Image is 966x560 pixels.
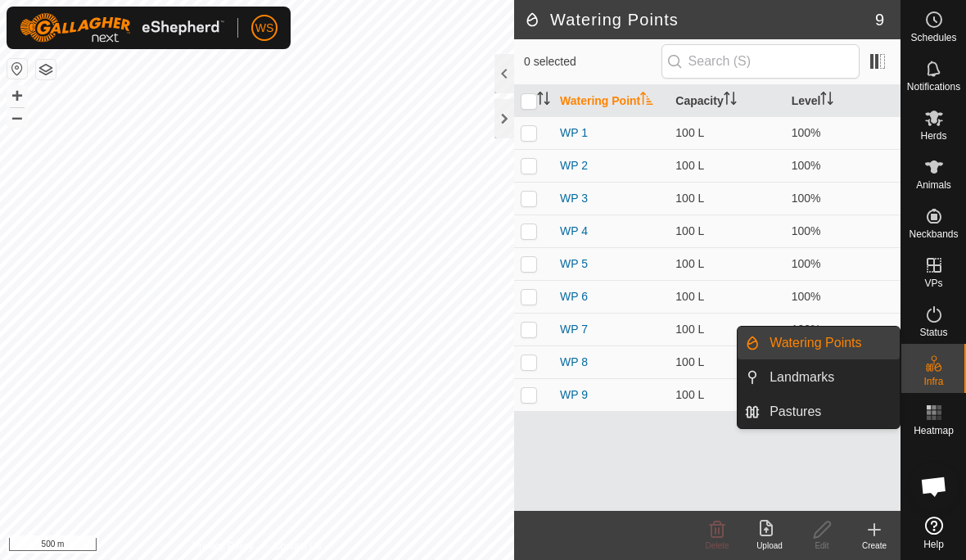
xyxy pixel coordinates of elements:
span: Schedules [910,33,956,43]
td: 100 L [669,215,784,247]
span: VPs [924,278,942,288]
th: Level [785,85,901,117]
div: 100% [792,255,894,273]
button: + [7,86,27,106]
div: 100% [792,190,894,207]
img: Gallagher Logo [20,13,224,43]
span: Landmarks [770,368,834,387]
a: Watering Points [760,327,900,359]
td: 100 L [669,378,784,411]
input: Search (S) [661,44,860,79]
a: WP 6 [560,290,588,303]
div: 100% [792,157,894,174]
a: Contact Us [273,539,322,553]
td: 100 L [669,116,784,149]
li: Landmarks [738,361,900,394]
a: WP 9 [560,388,588,401]
a: Privacy Policy [192,539,254,553]
a: WP 4 [560,224,588,237]
a: WP 5 [560,257,588,270]
td: 100 L [669,247,784,280]
span: Herds [920,131,946,141]
p-sorticon: Activate to sort [640,94,653,107]
td: 100 L [669,280,784,313]
a: WP 8 [560,355,588,368]
span: 9 [875,7,884,32]
th: Capacity [669,85,784,117]
button: Map Layers [36,60,56,79]
a: WP 1 [560,126,588,139]
div: Open chat [910,462,959,511]
p-sorticon: Activate to sort [820,94,833,107]
span: Watering Points [770,333,861,353]
td: 100 L [669,313,784,345]
span: WS [255,20,274,37]
span: Infra [923,377,943,386]
div: Edit [796,540,848,552]
div: 100% [792,124,894,142]
span: Neckbands [909,229,958,239]
p-sorticon: Activate to sort [537,94,550,107]
button: Reset Map [7,59,27,79]
span: Notifications [907,82,960,92]
a: WP 3 [560,192,588,205]
td: 100 L [669,345,784,378]
span: Status [919,327,947,337]
span: Animals [916,180,951,190]
span: Pastures [770,402,821,422]
a: Landmarks [760,361,900,394]
li: Watering Points [738,327,900,359]
span: Heatmap [914,426,954,436]
a: WP 2 [560,159,588,172]
a: Help [901,510,966,556]
button: – [7,107,27,127]
td: 100 L [669,182,784,215]
h2: Watering Points [524,10,875,29]
a: Pastures [760,395,900,428]
th: Watering Point [553,85,669,117]
div: 100% [792,288,894,305]
div: Upload [743,540,796,552]
a: WP 7 [560,323,588,336]
p-sorticon: Activate to sort [724,94,737,107]
li: Pastures [738,395,900,428]
span: 0 selected [524,53,661,70]
span: Delete [706,541,729,550]
div: 100% [792,321,894,338]
span: Help [923,540,944,549]
div: 100% [792,223,894,240]
td: 100 L [669,149,784,182]
div: Create [848,540,901,552]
